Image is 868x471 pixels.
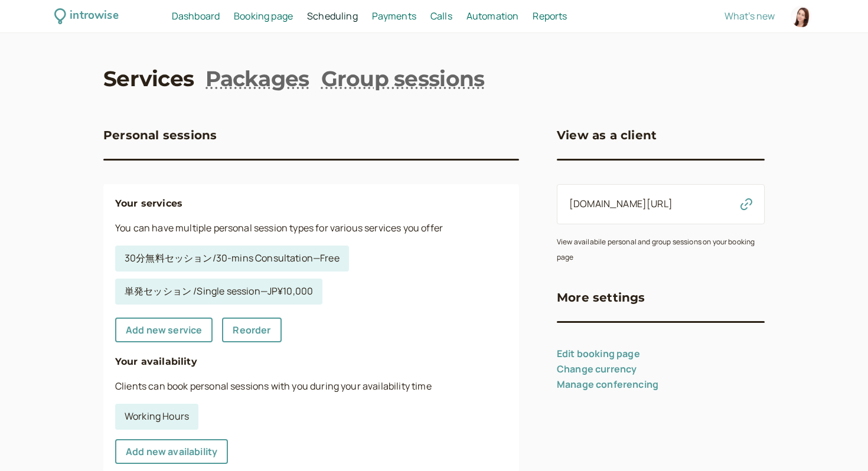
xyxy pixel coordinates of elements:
[569,197,673,210] a: [DOMAIN_NAME][URL]
[372,9,416,22] span: Payments
[372,9,416,24] a: Payments
[115,379,507,394] p: Clients can book personal sessions with you during your availability time
[115,279,322,305] a: 単発セッション /Single session—JP¥10,000
[430,9,452,22] span: Calls
[205,64,309,93] a: Packages
[321,64,485,93] a: Group sessions
[789,4,814,29] a: Account
[222,318,281,342] a: Reorder
[557,362,637,375] a: Change currency
[234,9,293,24] a: Booking page
[307,9,358,22] span: Scheduling
[115,221,507,236] p: You can have multiple personal session types for various services you offer
[466,9,519,24] a: Automation
[234,9,293,22] span: Booking page
[115,318,213,342] a: Add new service
[557,288,645,307] h3: More settings
[103,126,217,145] h3: Personal sessions
[466,9,519,22] span: Automation
[103,64,194,93] a: Services
[725,9,775,22] span: What's new
[533,9,567,24] a: Reports
[430,9,452,24] a: Calls
[172,9,220,24] a: Dashboard
[557,126,657,145] h3: View as a client
[115,246,349,272] a: 30分無料セッション/30-mins Consultation—Free
[557,347,640,360] a: Edit booking page
[725,11,775,21] button: What's new
[115,439,228,464] a: Add new availability
[557,237,755,262] small: View availabile personal and group sessions on your booking page
[115,354,507,369] h4: Your availability
[809,414,868,471] iframe: Chat Widget
[54,7,119,25] a: introwise
[307,9,358,24] a: Scheduling
[115,404,198,430] a: Working Hours
[533,9,567,22] span: Reports
[115,196,507,211] h4: Your services
[70,7,118,25] div: introwise
[172,9,220,22] span: Dashboard
[557,378,658,391] a: Manage conferencing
